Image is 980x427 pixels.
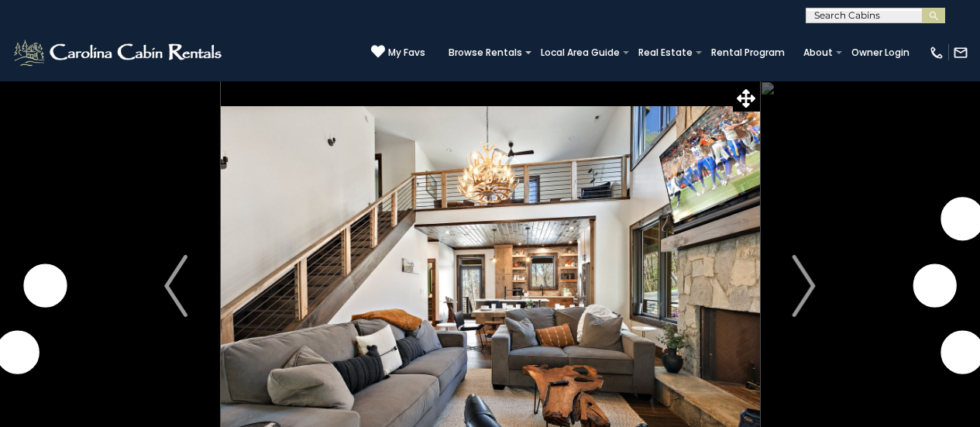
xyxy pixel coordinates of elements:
[533,42,628,64] a: Local Area Guide
[12,37,226,68] img: White-1-2.png
[793,255,816,317] img: arrow
[953,45,968,60] img: mail-regular-white.png
[844,42,917,64] a: Owner Login
[371,44,425,60] a: My Favs
[388,46,425,60] span: My Favs
[164,255,187,317] img: arrow
[631,42,700,64] a: Real Estate
[441,42,530,64] a: Browse Rentals
[796,42,841,64] a: About
[703,42,793,64] a: Rental Program
[929,45,944,60] img: phone-regular-white.png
